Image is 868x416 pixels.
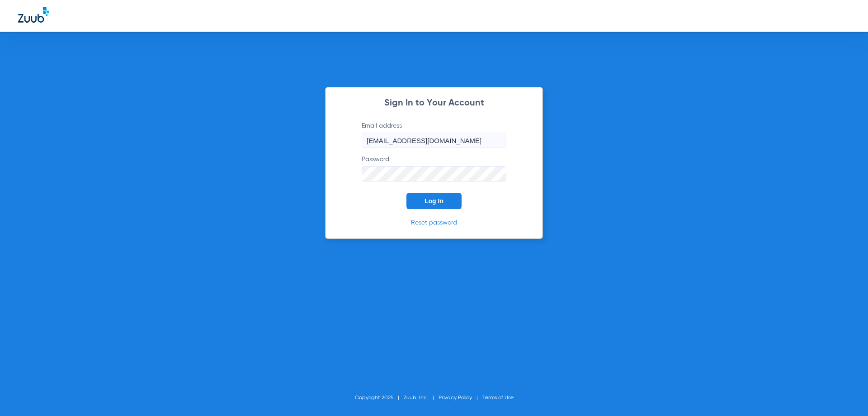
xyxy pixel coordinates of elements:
[404,393,439,402] li: Zuub, Inc.
[355,393,404,402] li: Copyright 2025
[362,166,506,182] input: Password
[362,155,506,182] label: Password
[362,133,506,148] input: Email address
[482,395,514,401] a: Terms of Use
[411,220,457,226] a: Reset password
[406,193,462,209] button: Log In
[362,121,506,148] label: Email address
[18,7,49,23] img: Zuub Logo
[348,99,520,108] h2: Sign In to Your Account
[425,197,443,205] span: Log In
[439,395,472,401] a: Privacy Policy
